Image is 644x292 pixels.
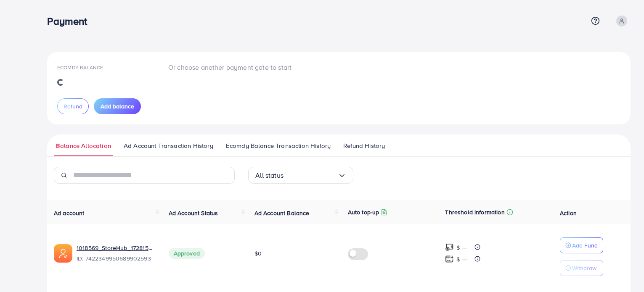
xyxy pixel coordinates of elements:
[572,240,598,250] p: Add Fund
[77,244,155,263] div: <span class='underline'>1018569_StoreHub_1728150519093</span></br>7422349950689902593
[54,209,85,217] span: Ad account
[445,243,454,252] img: top-up amount
[168,62,292,72] p: Or choose another payment gate to start
[255,169,284,182] span: All status
[54,244,72,263] img: ic-ads-acc.e4c84228.svg
[101,102,134,110] span: Add balance
[47,15,94,27] h3: Payment
[77,254,155,263] span: ID: 7422349950689902593
[284,169,338,182] input: Search for option
[560,209,577,217] span: Action
[57,98,89,114] button: Refund
[57,64,103,71] span: Ecomdy Balance
[445,255,454,263] img: top-up amount
[64,102,82,110] span: Refund
[456,242,467,253] p: $ ---
[169,248,205,259] span: Approved
[124,141,213,150] span: Ad Account Transaction History
[343,141,385,150] span: Refund History
[348,207,379,217] p: Auto top-up
[56,141,111,150] span: Balance Allocation
[560,260,603,276] button: Withdraw
[572,263,596,273] p: Withdraw
[169,209,218,217] span: Ad Account Status
[560,237,603,253] button: Add Fund
[77,244,155,252] a: 1018569_StoreHub_1728150519093
[94,98,141,114] button: Add balance
[254,249,262,258] span: $0
[445,207,504,217] p: Threshold information
[456,254,467,264] p: $ ---
[226,141,331,150] span: Ecomdy Balance Transaction History
[248,167,353,184] div: Search for option
[254,209,310,217] span: Ad Account Balance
